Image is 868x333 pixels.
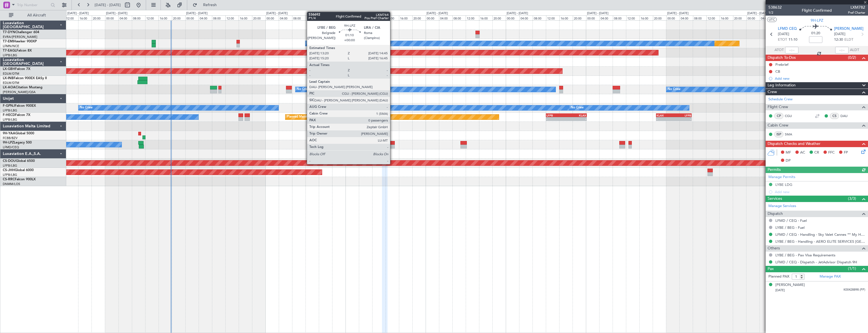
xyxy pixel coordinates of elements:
span: Flight Crew [768,104,788,110]
div: 16:00 [399,15,412,20]
div: 20:00 [92,15,105,20]
div: 16:00 [239,15,252,20]
a: LFMN/NCE [3,44,19,48]
div: 08:00 [452,15,466,20]
a: LX-INBFalcon 900EX EASy II [3,77,47,80]
span: LXM782 [848,4,865,10]
span: F-HECD [3,113,15,117]
div: [PERSON_NAME] [775,282,805,288]
div: [DATE] - [DATE] [266,11,288,16]
div: - [674,117,691,121]
div: 16:00 [479,15,492,20]
div: No Crew [307,39,320,48]
button: All Aircraft [6,11,60,20]
span: 538632 [768,4,782,10]
span: 01:20 [811,31,820,36]
span: CS-JHH [3,169,15,172]
div: No Crew [347,104,360,112]
div: Flight Confirmed [802,8,832,13]
span: [DATE] [834,31,845,37]
div: 12:00 [305,15,319,20]
div: 16:00 [720,15,733,20]
div: [DATE] - [DATE] [667,11,689,16]
div: 08:00 [292,15,305,20]
a: LFMD/CEQ [3,145,19,149]
div: [DATE] - [DATE] [67,11,89,16]
div: 04:00 [519,15,533,20]
div: 08:00 [533,15,546,20]
div: 00:00 [105,15,119,20]
div: [DATE] - [DATE] [426,11,448,16]
span: (0/2) [848,55,856,60]
span: LX-INB [3,77,14,80]
a: EVRA/[PERSON_NAME] [3,35,37,39]
span: T7-EMI [3,40,14,43]
a: DAU [840,113,853,118]
div: 12:00 [706,15,720,20]
div: Add new [775,76,865,81]
div: [DATE] - [DATE] [747,11,769,16]
span: 1/2 [768,10,782,15]
div: 04:00 [760,15,773,20]
a: T7-EAGLFalcon 8X [3,49,32,52]
span: Dispatch Checks and Weather [768,141,820,147]
div: 08:00 [132,15,145,20]
div: KLAX [566,114,586,117]
div: 12:00 [145,15,159,20]
span: MF [786,150,791,155]
div: [DATE] - [DATE] [507,11,528,16]
div: 16:00 [78,15,92,20]
div: 08:00 [693,15,706,20]
span: 11:10 [788,37,797,43]
span: Others [768,245,780,252]
div: CB [775,69,780,74]
a: LFPB/LBG [3,118,17,122]
span: All Aircraft [14,13,59,17]
span: [DATE] [778,31,789,37]
span: (1/1) [848,266,856,271]
a: LFMD / CEQ - Fuel [775,218,807,223]
div: 08:00 [372,15,386,20]
label: Planned PAX [768,274,789,279]
span: 9H-LPZ [3,141,14,144]
a: LFPB/LBG [3,164,17,168]
span: 9H-LPZ [811,18,823,23]
div: 08:00 [212,15,225,20]
a: CGU [785,113,797,118]
a: Schedule Crew [768,97,793,102]
a: LYBE / BEG - Pax Visa Requirements [775,253,835,257]
div: - [546,117,566,121]
a: LYBE / BEG - Handling - AERO ELITE SERVICES [GEOGRAPHIC_DATA] [775,239,865,244]
div: 20:00 [573,15,586,20]
div: 00:00 [265,15,279,20]
div: 20:00 [412,15,426,20]
span: ALDT [850,47,859,53]
span: ELDT [844,37,853,43]
span: AC [800,150,805,155]
a: EDLW/DTM [3,72,19,76]
a: T7-DYNChallenger 604 [3,31,39,34]
a: F-HECDFalcon 7X [3,113,30,117]
div: 00:00 [666,15,680,20]
span: FP [844,150,848,155]
div: 20:00 [332,15,346,20]
a: LFPB/LBG [3,108,17,113]
div: KLAX [657,114,674,117]
span: ATOT [775,47,784,53]
span: [PERSON_NAME] [834,26,864,32]
span: LFMD CEQ [778,26,797,32]
a: LX-GBHFalcon 7X [3,67,30,71]
div: 20:00 [492,15,506,20]
div: LFPB [674,114,691,117]
div: 04:00 [359,15,372,20]
span: Refresh [198,3,222,7]
span: FFC [828,150,835,155]
div: 00:00 [586,15,600,20]
a: [PERSON_NAME]/QSA [3,90,36,94]
span: [DATE] [775,288,785,292]
div: [DATE] - [DATE] [106,11,127,16]
div: 04:00 [119,15,132,20]
a: LFMD / CEQ - Dispatch - JetAdvisor Dispatch 9H [775,260,857,264]
div: - [566,117,586,121]
div: 20:00 [172,15,185,20]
